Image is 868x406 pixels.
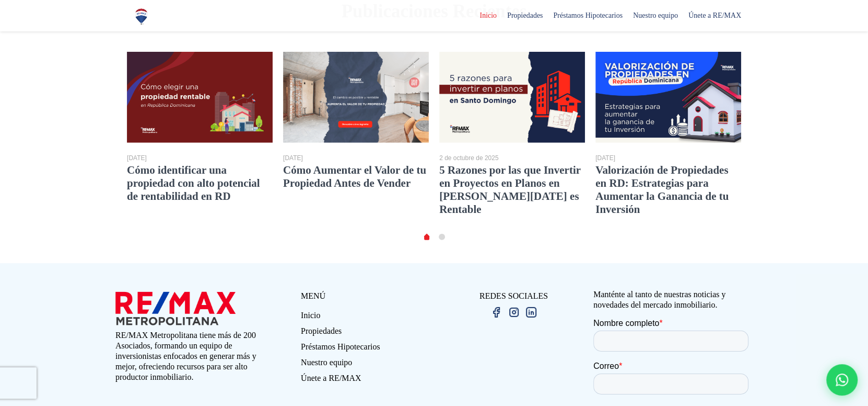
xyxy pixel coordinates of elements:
span: Nuestro equipo [628,8,683,24]
a: Cómo Aumentar el Valor de tu Propiedad Antes de Vender [283,164,426,189]
span: Préstamos Hipotecarios [548,8,628,24]
a: Cómo identificar una propiedad con alto potencial de rentabilidad en RD [127,52,273,143]
img: facebook.png [490,306,502,319]
img: Portada miniatura del artículo sobre cómo elegir una propiedad rentable en República Dominicana, ... [127,52,273,143]
a: Préstamos Hipotecarios [301,342,434,357]
span: Inicio [474,8,502,24]
p: MENÚ [301,289,434,302]
img: Logo de REMAX [132,7,150,26]
a: Valorización de Propiedades en RD: Estrategias para Aumentar la Ganancia de tu Inversión [595,164,729,216]
img: Proyecto de apartamentos en planos en Santo Domingo, una oportunidad de inversión inmobiliaria re... [439,52,585,143]
a: Únete a RE/MAX [301,373,434,389]
img: Gráfico de plusvalía inmobiliaria mostrando el aumento de valor de una propiedad en República Dom... [595,52,741,143]
a: 1 [439,234,445,240]
div: [DATE] [283,153,303,163]
a: Valorización de Propiedades en RD: Estrategias para Aumentar la Ganancia de tu Inversión [595,52,741,143]
img: remax metropolitana logo [115,289,236,328]
a: Propiedades [301,326,434,342]
div: 2 de octubre de 2025 [439,153,498,163]
p: Manténte al tanto de nuestras noticias y novedades del mercado inmobiliario. [593,289,753,310]
a: 5 Razones por las que Invertir en Proyectos en Planos en Santo Domingo es Rentable [439,52,585,143]
img: Comparación del antes y después de la cocina de una propiedad que está en venta [283,52,429,143]
div: [DATE] [595,153,615,163]
div: [DATE] [127,153,147,163]
p: REDES SOCIALES [434,289,593,302]
a: 0 [424,236,429,240]
a: 5 Razones por las que Invertir en Proyectos en Planos en [PERSON_NAME][DATE] es Rentable [439,164,580,216]
img: instagram.png [508,306,520,319]
span: Únete a RE/MAX [683,8,746,24]
a: Cómo identificar una propiedad con alto potencial de rentabilidad en RD [127,164,260,202]
img: linkedin.png [525,306,537,319]
a: Nuestro equipo [301,357,434,373]
span: Propiedades [502,8,548,24]
a: Cómo Aumentar el Valor de tu Propiedad Antes de Vender [283,52,429,143]
p: RE/MAX Metropolitana tiene más de 200 Asociados, formando un equipo de inversionistas enfocados e... [115,330,275,382]
a: Inicio [301,310,434,326]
